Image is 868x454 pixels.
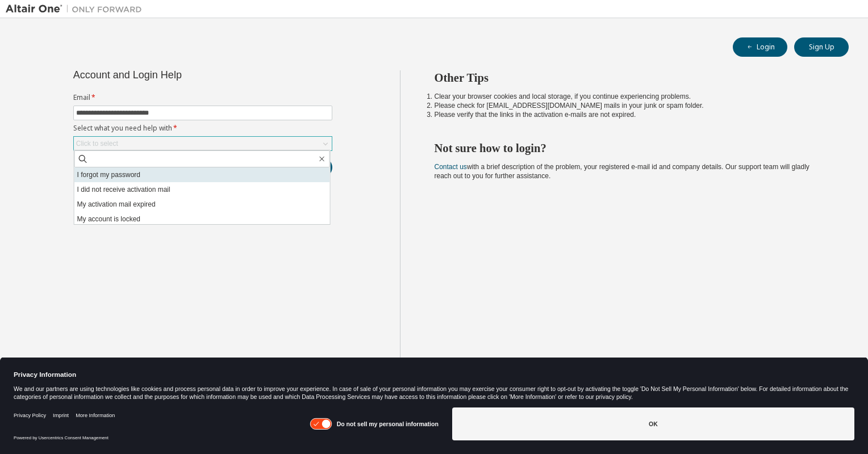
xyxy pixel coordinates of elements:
label: Select what you need help with [73,124,332,133]
div: Account and Login Help [73,70,281,79]
label: Email [73,93,332,102]
div: Click to select [76,139,118,148]
li: Please verify that the links in the activation e-mails are not expired. [435,110,829,119]
img: Altair One [6,3,148,15]
h2: Not sure how to login? [435,141,829,155]
h2: Other Tips [435,70,829,85]
span: with a brief description of the problem, your registered e-mail id and company details. Our suppo... [435,163,809,180]
button: Sign Up [794,37,849,57]
li: Clear your browser cookies and local storage, if you continue experiencing problems. [435,92,829,101]
a: Contact us [435,163,467,171]
li: Please check for [EMAIL_ADDRESS][DOMAIN_NAME] mails in your junk or spam folder. [435,101,829,110]
li: I forgot my password [74,167,330,182]
button: Login [733,37,787,57]
div: Click to select [74,137,332,150]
